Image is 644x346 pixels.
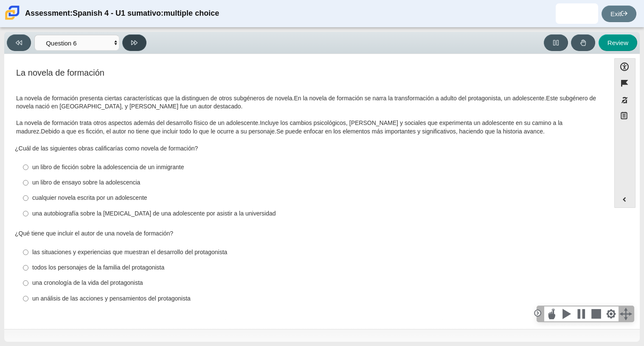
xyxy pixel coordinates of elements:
[559,306,574,321] div: Speak the current selection
[570,7,584,20] img: aldo.lechuga.2jzpbt
[589,306,604,321] div: Stops speech playback
[73,8,163,19] thspan: Spanish 4 - U1 sumativo:
[602,6,636,22] a: Exit
[571,34,595,51] button: Raise Your Hand
[41,128,276,135] thspan: Debido a que es ficción, el autor no tiene que incluir todo lo que le ocurre a su personaje.
[599,34,637,51] button: Review
[3,16,21,23] a: Carmen School of Science & Technology
[604,306,619,321] div: Change Settings
[32,248,595,257] div: las situaciones y experiencias que muestran el desarrollo del protagonista
[614,108,636,126] button: Notepad
[3,4,21,22] img: Carmen School of Science & Technology
[32,194,595,202] div: cualquier novela escrita por un adolescente
[294,94,546,102] thspan: En la novela de formación se narra la transformación a adulto del protagonista, un adolescente.
[16,119,260,127] thspan: La novela de formación trata otros aspectos además del desarrollo físico de un adolescente.
[32,179,595,187] div: un libro de ensayo sobre la adolescencia
[544,306,559,321] div: Select this button, then click anywhere in the text to start reading aloud
[15,230,599,238] div: ¿Qué tiene que incluir el autor de una novela de formación?
[619,306,633,321] div: Click and hold and drag to move the toolbar.
[614,75,636,91] button: Flag item
[32,279,595,287] div: una cronología de la vida del protagonista
[614,58,636,75] button: Open Accessibility Menu
[32,210,595,218] div: una autobiografía sobre la [MEDICAL_DATA] de una adolescente por asistir a la universidad
[15,145,599,153] div: ¿Cuál de las siguientes obras calificarías como novela de formación?
[32,295,595,303] div: un análisis de las acciones y pensamientos del protagonista
[614,92,636,108] button: Toggle response masking
[32,264,595,272] div: todos los personajes de la familia del protagonista
[615,191,635,207] button: Expand menu. Displays the button labels.
[25,8,73,19] thspan: Assessment:
[610,10,621,17] thspan: Exit
[32,163,595,172] div: un libro de ficción sobre la adolescencia de un inmigrante
[16,94,596,111] thspan: Este subgénero de novela nació en [GEOGRAPHIC_DATA], y [PERSON_NAME] fue un autor destacado.
[276,128,545,135] thspan: Se puede enfocar en los elementos más importantes y significativos, haciendo que la historia avance.
[574,306,589,321] div: Pause Speech
[8,58,606,326] div: Assessment items
[16,94,294,102] thspan: La novela de formación presenta ciertas características que la distinguen de otros subgéneros de ...
[537,306,544,321] div: Click to collapse the toolbar.
[163,8,219,19] thspan: multiple choice
[532,308,543,318] div: Click to collapse the toolbar.
[16,119,562,135] thspan: Incluye los cambios psicológicos, [PERSON_NAME] y sociales que experimenta un adolescente en su c...
[16,68,598,77] h3: La novela de formación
